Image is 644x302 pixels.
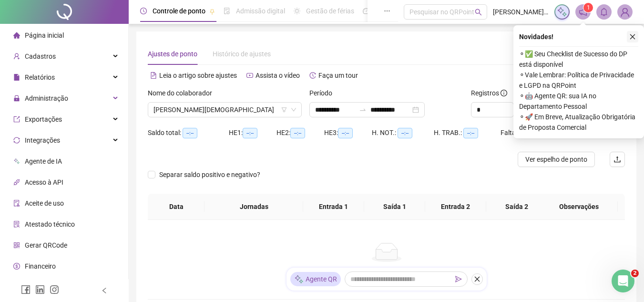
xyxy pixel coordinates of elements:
span: --:-- [290,128,305,138]
span: close [474,276,480,282]
span: qrcode [13,242,20,249]
span: notification [579,8,587,16]
div: HE 1: [229,127,276,138]
span: Gerar QRCode [25,241,67,249]
th: Observações [540,194,618,220]
span: solution [13,221,20,228]
span: audit [13,200,20,207]
span: Faça um tour [318,72,358,79]
span: Observações [548,201,610,212]
span: export [13,116,20,123]
sup: 1 [583,3,593,12]
span: Gestão de férias [306,7,354,15]
span: Faltas: [501,129,522,136]
span: sync [13,137,20,144]
span: Admissão digital [236,7,285,15]
span: Relatórios [25,73,55,81]
span: Integrações [25,136,60,144]
span: Histórico de ajustes [213,50,271,58]
span: ⚬ 🤖 Agente QR: sua IA no Departamento Pessoal [519,91,638,112]
img: sparkle-icon.fc2bf0ac1784a2077858766a79e2daf3.svg [557,7,567,17]
th: Saída 2 [486,194,547,220]
span: instagram [50,285,59,294]
div: Agente QR [290,272,341,286]
span: --:-- [398,128,412,138]
span: file-text [150,72,157,79]
span: swap-right [359,106,367,114]
span: upload [613,156,621,163]
span: Ver espelho de ponto [525,154,587,165]
span: Ajustes de ponto [148,50,197,58]
span: Assista o vídeo [256,72,300,79]
span: Financeiro [25,262,56,270]
span: Leia o artigo sobre ajustes [159,72,237,79]
span: history [309,72,316,79]
div: Saldo total: [148,127,229,138]
span: ellipsis [384,8,390,14]
span: --:-- [183,128,197,138]
th: Saída 1 [364,194,425,220]
span: [PERSON_NAME] - [PERSON_NAME] [493,7,549,17]
div: H. TRAB.: [434,127,501,138]
span: --:-- [463,128,478,138]
div: H. NOT.: [372,127,434,138]
span: clock-circle [140,8,147,14]
span: pushpin [209,9,215,14]
span: Registros [471,88,507,98]
span: to [359,106,367,114]
span: Cadastros [25,52,56,60]
span: ⚬ 🚀 Em Breve, Atualização Obrigatória de Proposta Comercial [519,112,638,133]
span: filter [281,107,287,113]
span: Separar saldo positivo e negativo? [155,169,264,180]
span: Atestado técnico [25,220,75,228]
span: file-done [224,8,230,14]
span: close [629,33,636,40]
span: down [291,107,296,113]
span: info-circle [501,90,507,96]
span: youtube [246,72,253,79]
span: Exportações [25,115,62,123]
th: Jornadas [204,194,303,220]
span: Agente de IA [25,157,62,165]
span: Acesso à API [25,178,63,186]
span: send [455,276,462,282]
span: search [475,9,482,16]
div: HE 3: [324,127,372,138]
button: Ver espelho de ponto [518,152,595,167]
span: facebook [21,285,31,294]
label: Período [309,88,338,98]
img: sparkle-icon.fc2bf0ac1784a2077858766a79e2daf3.svg [294,274,304,284]
div: HE 2: [276,127,324,138]
span: Página inicial [25,31,64,39]
span: bell [600,8,608,16]
div: Não há dados [159,266,613,276]
span: 2 [631,270,639,277]
span: Aceite de uso [25,199,64,207]
label: Nome do colaborador [148,88,218,98]
span: dashboard [363,8,369,14]
span: dollar [13,263,20,270]
span: ⚬ ✅ Seu Checklist de Sucesso do DP está disponível [519,49,638,70]
th: Data [148,194,204,220]
span: user-add [13,53,20,60]
span: --:-- [243,128,257,138]
span: Controle de ponto [153,7,205,15]
span: left [101,287,108,294]
span: sun [294,8,300,14]
span: lock [13,95,20,102]
iframe: Intercom live chat [612,270,634,292]
span: Novidades ! [519,31,553,42]
img: 70967 [618,5,632,19]
th: Entrada 1 [303,194,364,220]
span: 1 [587,4,590,11]
span: linkedin [35,285,45,294]
span: ⚬ Vale Lembrar: Política de Privacidade e LGPD na QRPoint [519,70,638,91]
span: file [13,74,20,81]
span: api [13,179,20,186]
th: Entrada 2 [425,194,486,220]
span: --:-- [338,128,353,138]
span: ROSENICE CRISTINE AQUINO OLIVEIRA [153,103,296,117]
span: home [13,32,20,39]
span: Administração [25,94,68,102]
